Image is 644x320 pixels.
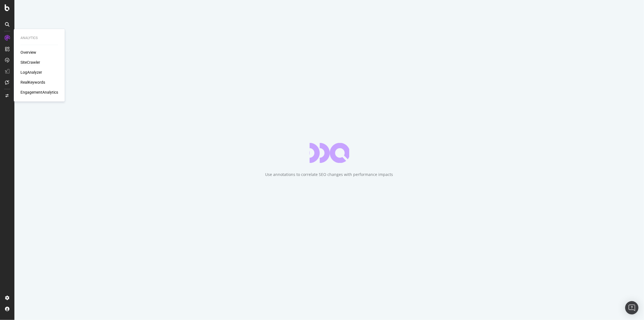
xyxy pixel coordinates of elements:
div: animation [309,143,349,163]
div: Use annotations to correlate SEO changes with performance impacts [265,172,393,177]
a: RealKeywords [20,80,45,85]
div: Open Intercom Messenger [625,301,638,314]
a: EngagementAnalytics [20,89,58,95]
a: Overview [20,50,36,55]
a: SiteCrawler [20,60,40,65]
a: LogAnalyzer [20,70,42,75]
div: Analytics [20,36,58,40]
